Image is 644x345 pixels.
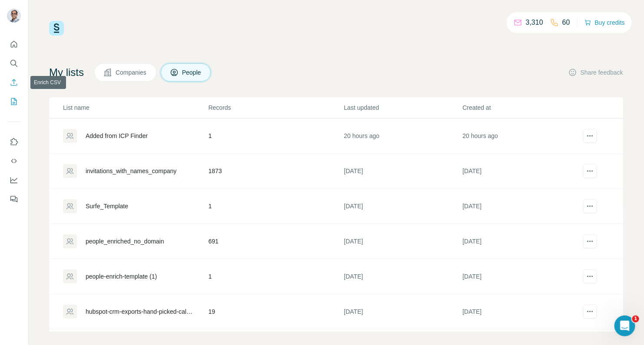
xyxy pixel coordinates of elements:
div: Surfe_Template [86,202,128,210]
div: hubspot-crm-exports-hand-picked-call-list-oli-2025-07-30 [86,307,194,316]
td: [DATE] [344,259,462,294]
button: actions [583,129,597,143]
button: My lists [7,94,21,109]
p: List name [63,103,208,112]
button: Search [7,56,21,71]
td: [DATE] [462,154,581,189]
img: Surfe Logo [49,21,64,36]
button: actions [583,234,597,248]
p: 60 [562,17,570,28]
button: Enrich CSV [7,75,21,90]
button: actions [583,305,597,319]
div: Added from ICP Finder [86,131,148,140]
td: [DATE] [344,154,462,189]
button: Share feedback [568,68,623,77]
button: Buy credits [584,16,625,29]
button: Quick start [7,36,21,52]
button: actions [583,199,597,213]
td: 20 hours ago [344,118,462,154]
td: [DATE] [462,294,581,329]
div: invitations_with_names_company [86,167,176,175]
img: Avatar [7,9,21,23]
p: 3,310 [526,17,543,28]
td: [DATE] [462,259,581,294]
td: 1 [208,259,344,294]
p: Last updated [344,103,462,112]
td: [DATE] [462,189,581,224]
p: Records [209,103,343,112]
button: Use Surfe on LinkedIn [7,134,21,150]
button: actions [583,269,597,283]
td: 1 [208,118,344,154]
td: 1873 [208,154,344,189]
p: Created at [463,103,581,112]
button: actions [583,164,597,178]
button: Use Surfe API [7,153,21,169]
td: [DATE] [344,189,462,224]
h4: My lists [49,66,84,79]
td: [DATE] [344,224,462,259]
div: people-enrich-template (1) [86,272,157,281]
button: Dashboard [7,172,21,188]
td: 20 hours ago [462,118,581,154]
button: Feedback [7,191,21,207]
td: 1 [208,189,344,224]
span: People [182,68,202,77]
span: 1 [632,315,639,322]
td: [DATE] [462,224,581,259]
td: 691 [208,224,344,259]
td: [DATE] [344,294,462,329]
span: Companies [116,68,147,77]
iframe: Intercom live chat [614,315,635,336]
td: 19 [208,294,344,329]
div: people_enriched_no_domain [86,237,164,246]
